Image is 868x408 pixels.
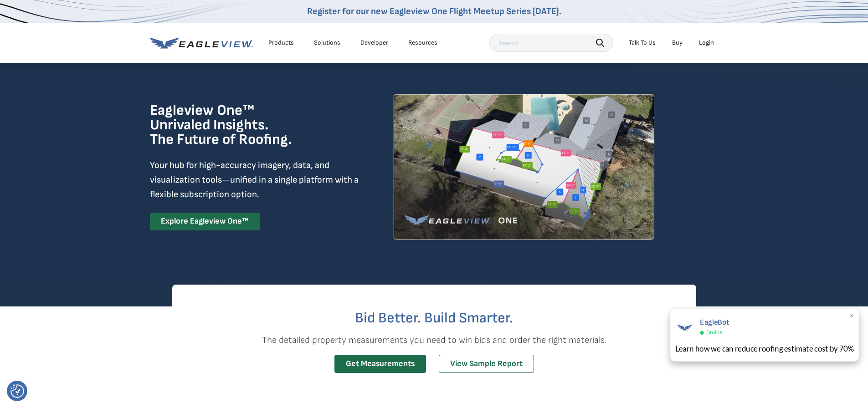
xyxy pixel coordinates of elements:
div: Login [699,39,714,47]
div: Products [268,39,294,47]
p: Your hub for high-accuracy imagery, data, and visualization tools—unified in a single platform wi... [150,158,360,202]
a: Get Measurements [334,355,426,373]
img: EagleBot [675,318,694,337]
input: Search [489,34,613,52]
a: Explore Eagleview One™ [150,213,260,230]
div: Solutions [314,39,340,47]
h2: Bid Better. Build Smarter. [172,311,696,326]
div: Talk To Us [629,39,656,47]
h1: Eagleview One™ Unrivaled Insights. The Future of Roofing. [150,103,338,147]
span: EagleBot [700,318,729,327]
a: Developer [360,39,388,47]
a: Register for our new Eagleview One Flight Meetup Series [DATE]. [307,6,561,17]
img: Revisit consent button [10,384,24,398]
span: × [849,311,854,321]
button: Consent Preferences [10,384,24,398]
span: Online [706,329,723,337]
p: The detailed property measurements you need to win bids and order the right materials. [172,333,696,347]
div: Learn how we can reduce roofing estimate cost by 70% [675,343,854,354]
a: View Sample Report [439,355,534,373]
a: Buy [672,39,683,47]
div: Resources [408,39,437,47]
